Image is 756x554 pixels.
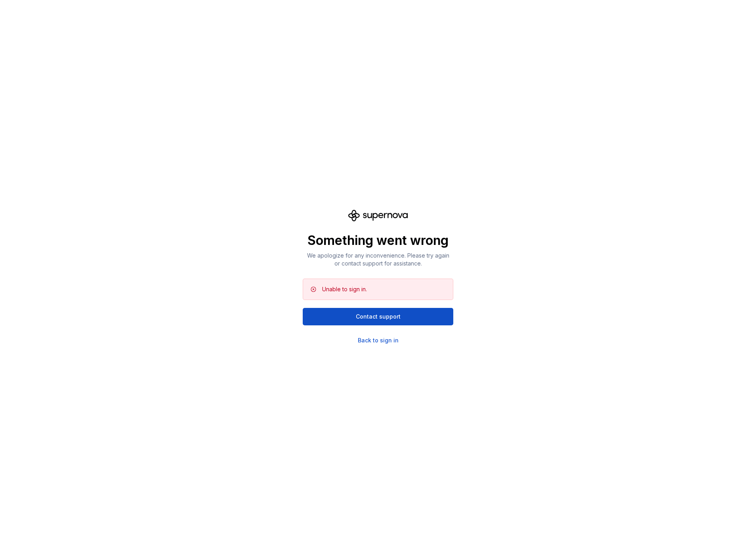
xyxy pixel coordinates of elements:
[358,336,399,344] a: Back to sign in
[322,285,367,293] div: Unable to sign in.
[303,308,453,325] button: Contact support
[356,313,401,321] span: Contact support
[303,233,453,248] p: Something went wrong
[303,252,453,267] p: We apologize for any inconvenience. Please try again or contact support for assistance.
